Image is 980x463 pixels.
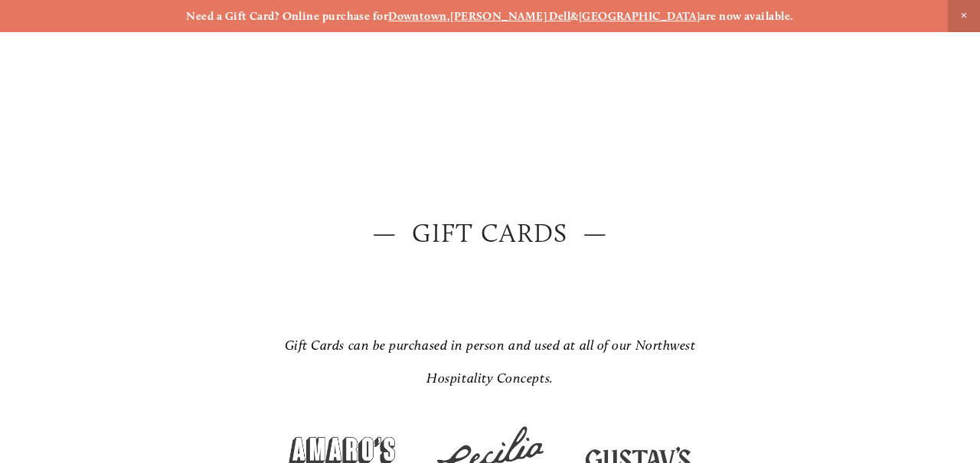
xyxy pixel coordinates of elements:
[447,9,450,23] strong: ,
[285,337,699,385] em: Gift Cards can be purchased in person and used at all of our Northwest Hospitality Concepts.
[700,9,793,23] strong: are now available.
[186,9,388,23] strong: Need a Gift Card? Online purchase for
[388,9,447,23] a: Downtown
[579,9,701,23] a: [GEOGRAPHIC_DATA]
[59,215,921,252] h2: — Gift Cards —
[450,9,570,23] a: [PERSON_NAME] Dell
[570,9,578,23] strong: &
